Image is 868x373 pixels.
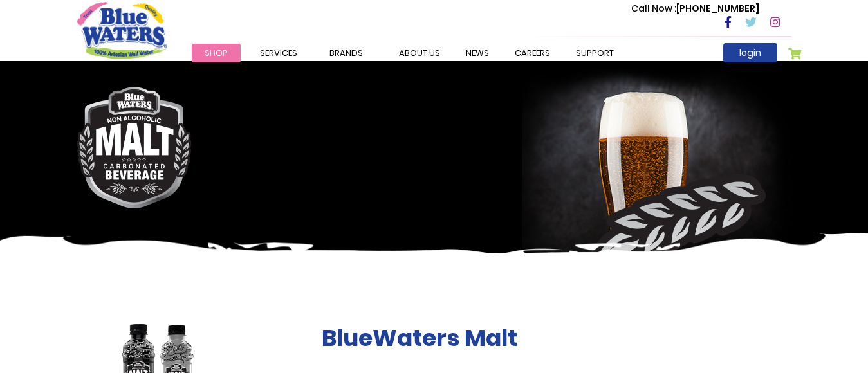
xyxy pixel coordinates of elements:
[317,44,376,62] a: Brands
[631,2,759,15] p: [PHONE_NUMBER]
[522,68,801,290] img: malt-banner-right.png
[247,44,310,62] a: Services
[386,44,453,62] a: about us
[631,2,676,15] span: Call Now :
[192,44,241,62] a: Shop
[322,324,791,352] h2: BlueWaters Malt
[260,47,297,59] span: Services
[453,44,502,62] a: News
[329,47,363,59] span: Brands
[723,43,777,62] a: login
[77,2,167,59] a: store logo
[563,44,627,62] a: support
[502,44,563,62] a: careers
[77,87,192,208] img: malt-logo.png
[205,47,228,59] span: Shop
